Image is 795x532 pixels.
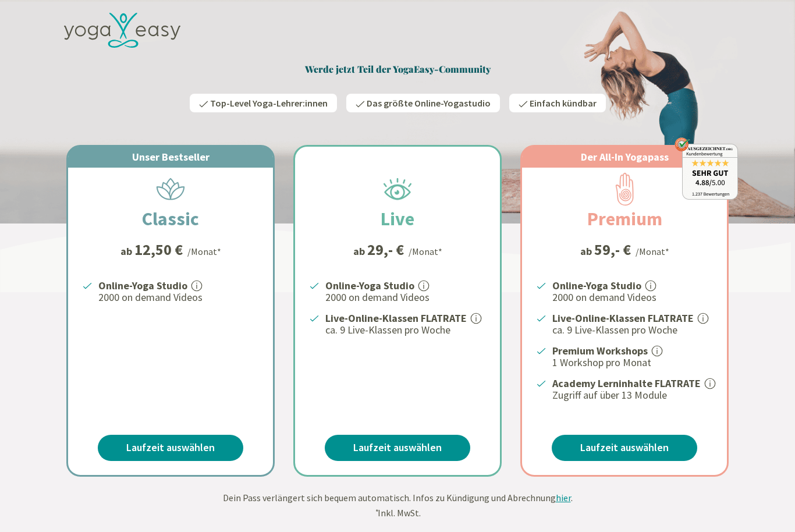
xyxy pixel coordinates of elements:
[134,242,183,257] div: 12,50 €
[114,205,227,233] h2: Classic
[325,435,470,461] a: Laufzeit auswählen
[187,244,221,258] div: /Monat*
[367,97,491,109] span: Das größte Online-Yogastudio
[552,279,641,292] strong: Online-Yoga Studio
[552,323,713,337] p: ca. 9 Live-Klassen pro Woche
[367,242,404,257] div: 29,- €
[353,205,442,233] h2: Live
[552,435,697,461] a: Laufzeit auswählen
[57,63,738,75] h1: Werde jetzt Teil der YogaEasy-Community
[552,356,713,370] p: 1 Workshop pro Monat
[552,344,648,357] strong: Premium Workshops
[132,150,210,164] span: Unser Bestseller
[120,243,134,259] span: ab
[552,290,713,304] p: 2000 on demand Videos
[353,243,367,259] span: ab
[675,137,738,200] img: ausgezeichnet_badge.png
[556,492,571,503] span: hier
[552,388,713,402] p: Zugriff auf über 13 Module
[57,491,738,520] div: Dein Pass verlängert sich bequem automatisch. Infos zu Kündigung und Abrechnung . Inkl. MwSt.
[98,290,259,304] p: 2000 on demand Videos
[552,377,701,390] strong: Academy Lerninhalte FLATRATE
[210,97,328,109] span: Top-Level Yoga-Lehrer:innen
[580,243,594,259] span: ab
[98,279,187,292] strong: Online-Yoga Studio
[552,311,694,325] strong: Live-Online-Klassen FLATRATE
[325,323,486,337] p: ca. 9 Live-Klassen pro Woche
[325,279,414,292] strong: Online-Yoga Studio
[636,244,669,258] div: /Monat*
[530,97,597,109] span: Einfach kündbar
[594,242,631,257] div: 59,- €
[581,150,669,164] span: Der All-In Yogapass
[325,311,467,325] strong: Live-Online-Klassen FLATRATE
[98,435,243,461] a: Laufzeit auswählen
[325,290,486,304] p: 2000 on demand Videos
[409,244,442,258] div: /Monat*
[559,205,690,233] h2: Premium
